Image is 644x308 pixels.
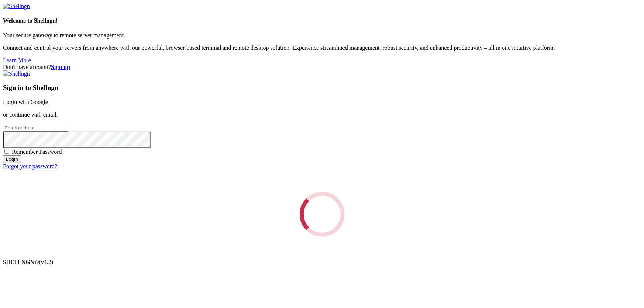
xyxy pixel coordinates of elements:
[51,64,70,70] a: Sign up
[4,149,9,154] input: Remember Password
[3,124,68,132] input: Email address
[3,155,21,163] input: Login
[3,99,48,105] a: Login with Google
[3,70,30,77] img: Shellngn
[300,192,345,237] div: Loading...
[3,163,57,169] a: Forgot your password?
[3,259,53,265] span: SHELL ©
[3,17,641,24] h4: Welcome to Shellngn!
[3,84,641,92] h3: Sign in to Shellngn
[3,111,641,118] p: or continue with email:
[3,64,641,70] div: Don't have account?
[3,45,641,51] p: Connect and control your servers from anywhere with our powerful, browser-based terminal and remo...
[21,259,35,265] b: NGN
[39,259,54,265] span: 4.2.0
[12,149,62,155] span: Remember Password
[3,3,30,10] img: Shellngn
[3,32,641,39] p: Your secure gateway to remote server management.
[3,57,31,63] a: Learn More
